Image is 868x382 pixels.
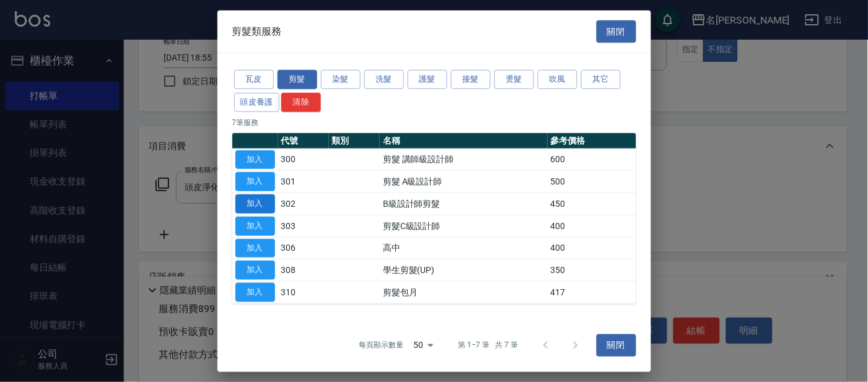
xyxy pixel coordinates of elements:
td: 剪髮包月 [380,281,547,303]
td: 600 [548,149,636,171]
td: 303 [278,215,329,237]
button: 關閉 [597,334,636,357]
td: 310 [278,281,329,303]
td: 剪髮 A級設計師 [380,171,547,193]
button: 加入 [235,261,275,280]
td: 450 [548,193,636,215]
button: 加入 [235,172,275,191]
td: 學生剪髮(UP) [380,259,547,282]
button: 清除 [281,93,321,112]
td: 400 [548,237,636,259]
th: 代號 [278,132,329,149]
button: 瓦皮 [234,70,274,89]
button: 關閉 [597,20,636,43]
td: 剪髮 講師級設計師 [380,149,547,171]
p: 第 1–7 筆 共 7 筆 [458,340,518,351]
td: 417 [548,281,636,303]
td: 300 [278,149,329,171]
button: 加入 [235,194,275,214]
button: 加入 [235,238,275,258]
button: 加入 [235,150,275,169]
button: 吹風 [538,70,577,89]
button: 洗髮 [364,70,404,89]
button: 接髮 [451,70,491,89]
td: 400 [548,215,636,237]
td: 302 [278,193,329,215]
span: 剪髮類服務 [232,25,282,38]
p: 7 筆服務 [232,116,636,128]
button: 燙髮 [494,70,534,89]
th: 參考價格 [548,132,636,149]
div: 50 [408,329,438,362]
td: 308 [278,259,329,282]
button: 染髮 [321,70,361,89]
button: 剪髮 [278,70,317,89]
td: B級設計師剪髮 [380,193,547,215]
p: 每頁顯示數量 [359,340,403,351]
td: 高中 [380,237,547,259]
button: 其它 [581,70,621,89]
button: 加入 [235,283,275,302]
th: 類別 [329,132,380,149]
td: 301 [278,171,329,193]
button: 加入 [235,217,275,236]
td: 306 [278,237,329,259]
td: 剪髮C級設計師 [380,215,547,237]
td: 350 [548,259,636,282]
button: 護髮 [408,70,447,89]
td: 500 [548,171,636,193]
button: 頭皮養護 [234,93,280,112]
th: 名稱 [380,132,547,149]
